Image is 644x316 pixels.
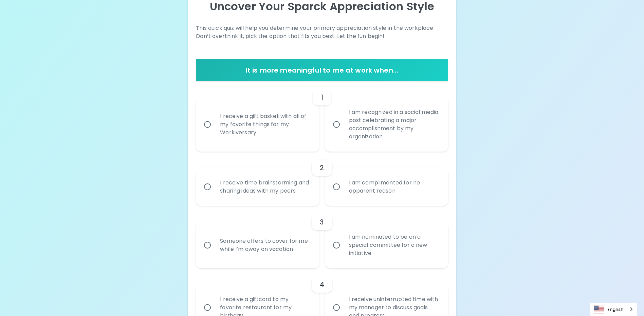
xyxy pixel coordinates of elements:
[344,225,444,265] div: I am nominated to be on a special committee for a new initiative
[215,104,315,145] div: I receive a gift basket with all of my favorite things for my Workiversary
[321,92,323,103] h6: 1
[196,152,448,206] div: choice-group-check
[590,303,637,316] aside: Language selected: English
[215,171,315,203] div: I receive time brainstorming and sharing ideas with my peers
[196,206,448,268] div: choice-group-check
[590,303,637,316] a: English
[199,65,445,76] h6: It is more meaningful to me at work when...
[196,24,448,40] p: This quick quiz will help you determine your primary appreciation style in the workplace. Don’t o...
[320,162,324,173] h6: 2
[344,171,444,203] div: I am complimented for no apparent reason
[344,100,444,149] div: I am recognized in a social media post celebrating a major accomplishment by my organization
[590,303,637,316] div: Language
[196,81,448,152] div: choice-group-check
[320,279,324,290] h6: 4
[215,229,315,261] div: Someone offers to cover for me while I’m away on vacation
[320,217,324,228] h6: 3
